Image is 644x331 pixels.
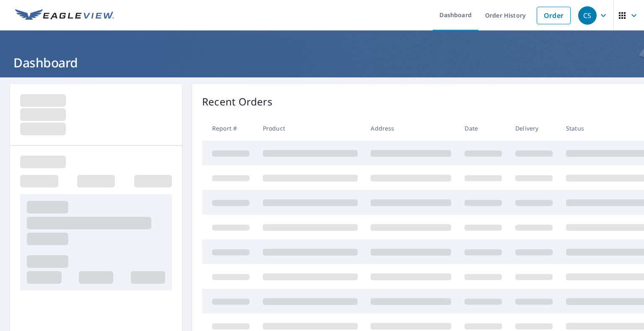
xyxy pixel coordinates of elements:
p: Recent Orders [202,94,273,109]
th: Address [364,116,458,141]
a: Order [537,7,571,24]
th: Delivery [509,116,559,141]
h1: Dashboard [10,54,634,71]
div: CS [578,6,597,25]
th: Report # [202,116,256,141]
th: Product [256,116,364,141]
img: EV Logo [15,9,114,22]
th: Date [458,116,509,141]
